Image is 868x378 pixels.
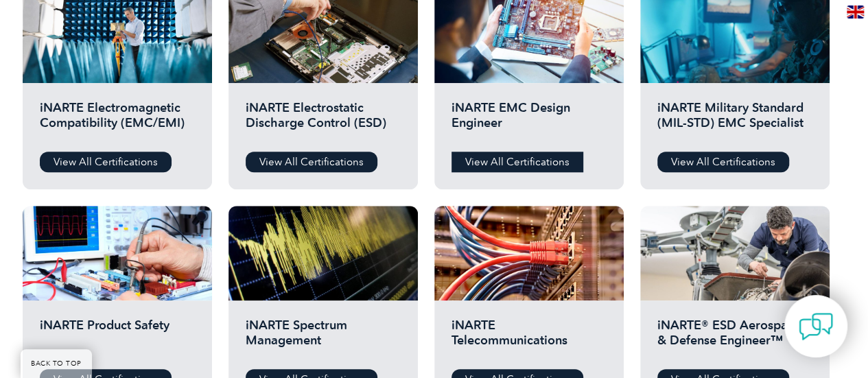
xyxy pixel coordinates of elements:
h2: iNARTE Electromagnetic Compatibility (EMC/EMI) [40,100,195,141]
h2: iNARTE Electrostatic Discharge Control (ESD) [246,100,401,141]
a: BACK TO TOP [21,349,92,378]
h2: iNARTE EMC Design Engineer [451,100,607,141]
img: contact-chat.png [799,309,833,344]
h2: iNARTE Spectrum Management [246,318,401,359]
img: en [847,5,864,19]
h2: iNARTE Product Safety [40,318,195,359]
h2: iNARTE Military Standard (MIL-STD) EMC Specialist [657,100,812,141]
a: View All Certifications [246,152,377,172]
a: View All Certifications [451,152,583,172]
a: View All Certifications [40,152,172,172]
h2: iNARTE® ESD Aerospace & Defense Engineer™ [657,318,812,359]
h2: iNARTE Telecommunications [451,318,607,359]
a: View All Certifications [657,152,789,172]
